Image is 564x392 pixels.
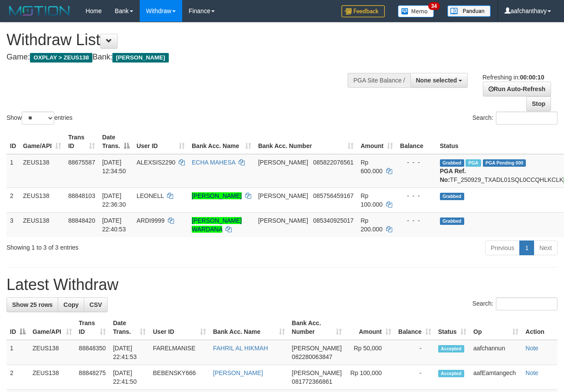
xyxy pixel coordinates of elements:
a: 1 [519,240,534,255]
img: panduan.png [447,5,491,17]
th: User ID: activate to sort column ascending [133,129,188,154]
input: Search: [496,112,557,125]
img: Button%20Memo.svg [398,5,434,17]
td: ZEUS138 [20,188,65,212]
img: Feedback.jpg [341,5,385,17]
img: MOTION_logo.png [7,4,72,17]
span: [PERSON_NAME] [258,192,308,199]
td: BEBENSKY666 [149,365,210,390]
th: Balance [397,129,436,154]
th: Status: activate to sort column ascending [435,315,470,340]
span: Copy 082280063847 to clipboard [292,353,332,360]
span: Rp 200.000 [361,217,383,233]
button: None selected [410,73,468,88]
label: Search: [472,112,557,125]
a: CSV [84,297,108,312]
span: Copy [63,301,79,308]
th: Amount: activate to sort column ascending [357,129,397,154]
th: Game/API: activate to sort column ascending [20,129,65,154]
td: 1 [7,340,29,365]
th: Bank Acc. Name: activate to sort column ascending [188,129,255,154]
span: Rp 600.000 [361,159,383,175]
a: Stop [526,96,551,111]
span: CSV [89,301,102,308]
td: ZEUS138 [20,212,65,237]
a: Note [525,345,538,352]
span: 88848420 [68,217,95,224]
span: LEONELL [137,192,164,199]
th: ID [7,129,20,154]
label: Search: [472,297,557,310]
th: User ID: activate to sort column ascending [149,315,210,340]
span: Copy 085756459167 to clipboard [313,192,354,199]
span: None selected [416,77,457,84]
span: [PERSON_NAME] [258,217,308,224]
th: Date Trans.: activate to sort column ascending [109,315,149,340]
span: Copy 085822076561 to clipboard [313,159,354,166]
a: [PERSON_NAME] [213,369,263,376]
span: 88675587 [68,159,95,166]
span: Grabbed [440,159,464,167]
span: [PERSON_NAME] [292,345,342,352]
span: [DATE] 22:40:53 [102,217,126,233]
td: 88848350 [75,340,110,365]
a: Run Auto-Refresh [483,82,551,96]
th: Date Trans.: activate to sort column descending [98,129,133,154]
td: 1 [7,154,20,188]
b: PGA Ref. No: [440,168,466,183]
a: Previous [485,240,520,255]
select: Showentries [22,112,54,125]
th: Op: activate to sort column ascending [470,315,522,340]
td: 88848275 [75,365,110,390]
span: Show 25 rows [12,301,52,308]
div: - - - [400,191,433,200]
span: [PERSON_NAME] [258,159,308,166]
a: ECHA MAHESA [192,159,235,166]
td: [DATE] 22:41:53 [109,340,149,365]
span: Copy 081772366861 to clipboard [292,378,332,385]
h4: Game: Bank: [7,53,367,62]
td: aafchannun [470,340,522,365]
th: Action [522,315,557,340]
a: Show 25 rows [7,297,58,312]
span: PGA Pending [483,159,526,167]
th: Trans ID: activate to sort column ascending [65,129,98,154]
span: ARDI9999 [137,217,165,224]
div: Showing 1 to 3 of 3 entries [7,240,229,252]
h1: Withdraw List [7,31,367,49]
th: Game/API: activate to sort column ascending [29,315,75,340]
span: Copy 085340925017 to clipboard [313,217,354,224]
div: PGA Site Balance / [348,73,410,88]
span: [PERSON_NAME] [112,53,168,63]
span: 34 [428,2,440,10]
th: ID: activate to sort column descending [7,315,29,340]
td: - [395,340,435,365]
td: FARELMANISE [149,340,210,365]
a: FAHRIL AL HIKMAH [213,345,268,352]
div: - - - [400,158,433,167]
input: Search: [496,297,557,310]
span: ALEXSIS2290 [137,159,176,166]
span: [PERSON_NAME] [292,369,342,376]
a: Note [525,369,538,376]
div: - - - [400,216,433,225]
td: [DATE] 22:41:50 [109,365,149,390]
span: Rp 100.000 [361,192,383,208]
span: Marked by aafpengsreynich [466,159,481,167]
td: aafEamtangech [470,365,522,390]
td: - [395,365,435,390]
span: Grabbed [440,217,464,225]
th: Trans ID: activate to sort column ascending [75,315,110,340]
th: Bank Acc. Number: activate to sort column ascending [255,129,357,154]
span: Accepted [438,345,464,352]
h1: Latest Withdraw [7,276,557,293]
td: ZEUS138 [29,340,75,365]
td: ZEUS138 [29,365,75,390]
a: Next [534,240,557,255]
label: Show entries [7,112,72,125]
th: Amount: activate to sort column ascending [345,315,395,340]
a: Copy [58,297,84,312]
strong: 00:00:10 [520,74,544,81]
a: [PERSON_NAME] [192,192,242,199]
td: ZEUS138 [20,154,65,188]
